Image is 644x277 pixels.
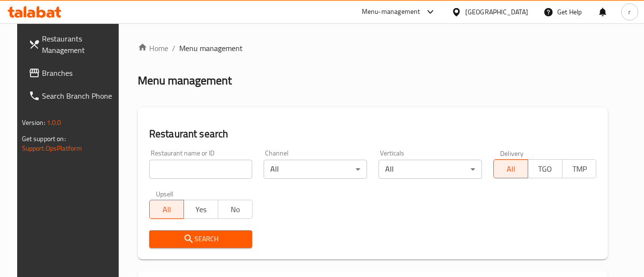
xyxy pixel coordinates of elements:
a: Branches [21,62,125,84]
span: No [222,203,249,216]
button: All [149,200,184,219]
button: All [493,159,528,178]
span: 1.0.0 [47,116,61,129]
a: Search Branch Phone [21,84,125,107]
span: Search Branch Phone [42,90,117,102]
span: All [153,203,180,216]
h2: Menu management [138,73,232,88]
span: TMP [566,162,593,176]
div: All [264,160,367,179]
span: Branches [42,67,117,79]
span: TGO [532,162,559,176]
span: Search [157,233,245,245]
input: Search for restaurant name or ID.. [149,160,253,179]
li: / [172,42,175,54]
button: TGO [528,159,562,178]
span: All [498,162,524,176]
span: Restaurants Management [42,33,117,56]
span: Version: [22,116,45,129]
a: Home [138,42,168,54]
a: Restaurants Management [21,27,125,62]
button: Search [149,230,253,248]
nav: breadcrumb [138,42,608,54]
h2: Restaurant search [149,127,597,141]
div: All [378,160,482,179]
span: r [628,7,631,17]
div: Menu-management [362,6,420,18]
button: Yes [184,200,218,219]
button: No [218,200,253,219]
label: Upsell [156,190,174,197]
span: Yes [188,203,215,216]
span: Get support on: [22,133,66,145]
span: Menu management [179,42,243,54]
div: [GEOGRAPHIC_DATA] [465,7,528,17]
button: TMP [562,159,597,178]
a: Support.OpsPlatform [22,142,82,154]
label: Delivery [500,150,524,156]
